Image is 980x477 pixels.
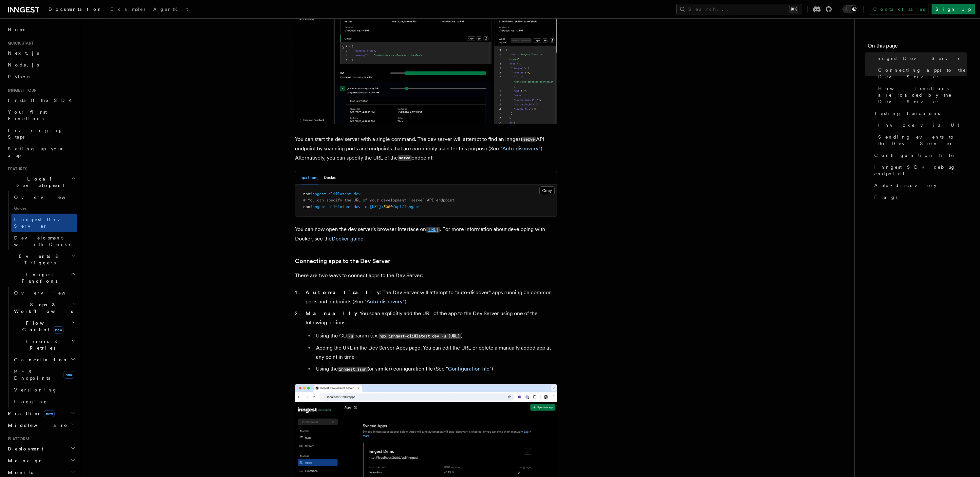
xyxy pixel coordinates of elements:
button: Flow Controlnew [11,317,77,335]
span: new [53,326,64,334]
span: Platform [5,436,29,442]
span: Auto-discovery [874,182,936,189]
button: Manage [5,455,77,467]
span: # You can specify the URL of your development `serve` API endpoint [303,198,454,202]
a: Auto-discovery [872,180,967,191]
p: You can now open the dev server's browser interface on . For more information about developing wi... [295,225,557,243]
code: serve [522,137,536,142]
button: Search...⌘K [676,4,802,14]
span: Guides [11,203,77,214]
button: npx (npm) [301,171,319,184]
span: Leveraging Steps [8,128,63,140]
strong: Manually [305,310,357,316]
li: Using the (or similar) configuration file (See " ") [314,364,557,374]
span: Documentation [48,7,102,12]
a: Overview [11,287,77,299]
a: Invoke via UI [876,119,967,131]
a: How functions are loaded by the Dev Server [876,83,967,107]
button: Errors & Retries [11,335,77,354]
h4: On this page [868,42,967,52]
span: Inngest Dev Server [870,55,965,62]
a: Connecting apps to the Dev Server [876,64,967,83]
span: new [64,371,74,379]
span: Cancellation [11,356,68,363]
button: Deployment [5,443,77,455]
span: new [44,410,55,417]
a: Inngest SDK debug endpoint [872,161,967,180]
span: Invoke via UI [878,122,965,128]
span: Local Development [5,176,71,189]
code: [URL] [426,227,440,233]
a: Auto-discovery [502,145,539,152]
button: Realtimenew [5,408,77,419]
span: Errors & Retries [11,338,71,351]
span: Quick start [5,41,34,46]
span: Configuration file [874,152,954,159]
span: REST Endpoints [14,369,50,381]
a: Node.js [5,59,77,71]
a: Connecting apps to the Dev Server [295,257,390,266]
span: Middleware [5,422,67,429]
a: Auto-discovery [366,298,403,305]
li: : You scan explicitly add the URL of the app to the Dev Server using one of the following options: [304,309,557,374]
a: Your first Functions [5,106,77,124]
span: Logging [14,399,48,404]
span: /api/inngest [393,204,420,209]
span: Manage [5,457,42,464]
a: Sign Up [932,4,975,14]
span: Inngest Dev Server [14,217,70,229]
a: Documentation [45,2,106,18]
a: Flags [872,191,967,203]
span: Realtime [5,410,55,417]
li: : The Dev Server will attempt to "auto-discover" apps running on common ports and endpoints (See ... [304,288,557,306]
a: REST Endpointsnew [11,366,77,384]
span: Inngest tour [5,88,37,93]
button: Cancellation [11,354,77,366]
a: Versioning [11,384,77,396]
a: [URL] [426,226,440,232]
span: Connecting apps to the Dev Server [878,67,967,80]
button: Docker [324,171,337,184]
span: Features [5,166,27,172]
a: Docker guide [332,236,363,242]
code: inngest.json [338,367,368,372]
a: Examples [106,2,149,18]
a: Inngest Dev Server [868,52,967,64]
span: Overview [14,195,82,200]
span: Sending events to the Dev Server [878,134,967,147]
a: Leveraging Steps [5,124,77,143]
span: npx [303,204,310,209]
a: Inngest Dev Server [11,214,77,232]
kbd: ⌘K [789,6,798,12]
a: Development with Docker [11,232,77,250]
a: Next.js [5,47,77,59]
p: You can start the dev server with a single command. The dev server will attempt to find an Innges... [295,135,557,163]
span: Events & Triggers [5,253,71,266]
a: Contact sales [869,4,929,14]
span: Development with Docker [14,235,76,247]
div: Local Development [5,191,77,250]
span: Steps & Workflows [11,301,73,315]
div: Inngest Functions [5,287,77,408]
span: inngest-cli@latest [310,204,351,209]
span: npx [303,192,310,196]
span: inngest-cli@latest [310,192,351,196]
a: Python [5,71,77,83]
span: Monitor [5,469,39,476]
a: Configuration file [872,149,967,161]
span: Examples [110,7,145,12]
button: Toggle dark mode [842,5,858,13]
span: Flags [874,194,897,200]
code: npx inngest-cli@latest dev -u [URL] [379,334,461,339]
p: There are two ways to connect apps to the Dev Server: [295,271,557,280]
button: Local Development [5,173,77,191]
a: Install the SDK [5,94,77,106]
button: Middleware [5,419,77,431]
span: Install the SDK [8,98,76,103]
span: Overview [14,290,82,296]
a: Overview [11,191,77,203]
button: Events & Triggers [5,250,77,269]
span: Next.js [8,50,39,56]
span: Node.js [8,62,39,67]
button: Copy [539,186,555,195]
